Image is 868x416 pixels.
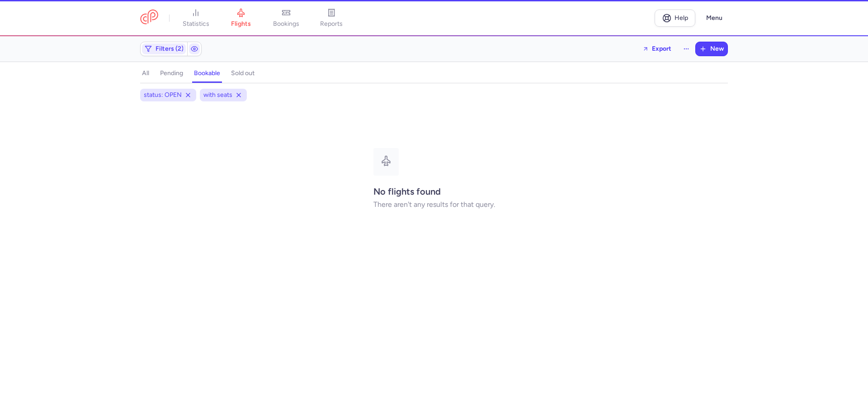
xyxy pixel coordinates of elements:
[652,45,671,52] span: Export
[264,8,309,28] a: bookings
[141,42,187,56] button: Filters (2)
[140,10,158,26] a: CitizenPlane red outlined logo
[218,8,264,28] a: flights
[231,20,251,28] span: flights
[173,8,218,28] a: statistics
[156,45,184,53] span: Filters (2)
[144,91,182,100] span: status: OPEN
[655,10,695,27] a: Help
[160,69,183,77] h4: pending
[194,69,220,77] h4: bookable
[373,201,495,209] p: There aren't any results for that query.
[231,69,255,77] h4: sold out
[637,42,677,56] button: Export
[320,20,343,28] span: reports
[203,91,232,100] span: with seats
[273,20,299,28] span: bookings
[183,20,209,28] span: statistics
[696,42,727,56] button: New
[701,10,728,27] button: Menu
[675,14,688,21] span: Help
[309,8,354,28] a: reports
[373,186,441,197] strong: No flights found
[710,45,724,53] span: New
[142,69,149,77] h4: all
